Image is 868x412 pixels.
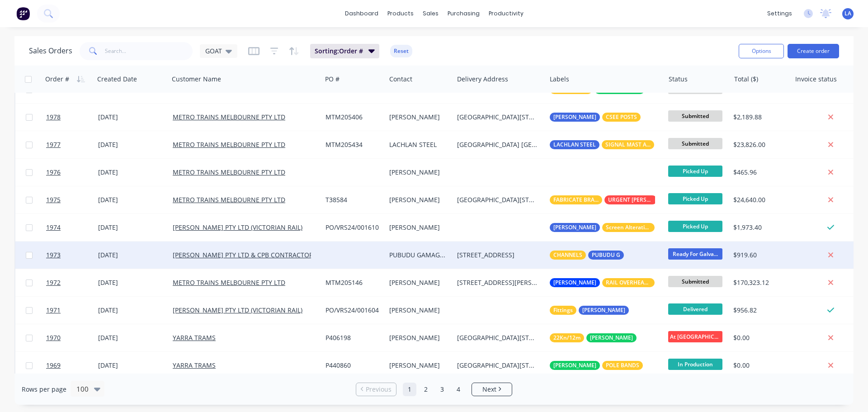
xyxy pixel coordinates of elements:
[452,383,465,396] a: Page 4
[389,75,412,84] div: Contact
[46,324,98,351] a: 1970
[403,383,416,396] a: Page 1 is your current page
[457,195,538,204] div: [GEOGRAPHIC_DATA][STREET_ADDRESS]
[46,168,61,177] span: 1976
[98,140,165,149] div: [DATE]
[668,359,722,370] span: In Production
[16,7,30,20] img: Factory
[733,278,784,287] div: $170,323.12
[390,45,412,57] button: Reset
[435,383,449,396] a: Page 3
[98,306,165,315] div: [DATE]
[325,113,379,122] div: MTM205406
[733,306,784,315] div: $956.82
[668,303,722,315] span: Delivered
[98,223,165,232] div: [DATE]
[173,278,285,287] a: METRO TRAINS MELBOURNE PTY LTD
[173,333,216,342] a: YARRA TRAMS
[733,223,784,232] div: $1,973.40
[46,214,98,241] a: 1974
[46,278,61,287] span: 1972
[389,140,447,149] div: LACHLAN STEEL
[553,113,596,122] span: [PERSON_NAME]
[553,278,596,287] span: [PERSON_NAME]
[739,44,784,58] button: Options
[310,44,379,58] button: Sorting:Order #
[550,306,629,315] button: Fittings[PERSON_NAME]
[606,113,637,122] span: CSEE POSTS
[795,75,837,84] div: Invoice status
[325,306,379,315] div: PO/VRS24/001604
[733,140,784,149] div: $23,826.00
[172,75,221,84] div: Customer Name
[844,9,851,18] span: LA
[98,113,165,122] div: [DATE]
[98,278,165,287] div: [DATE]
[389,195,447,204] div: [PERSON_NAME]
[46,333,61,342] span: 1970
[733,113,784,122] div: $2,189.88
[763,7,797,20] div: settings
[46,131,98,158] a: 1977
[733,168,784,177] div: $465.96
[389,333,447,342] div: [PERSON_NAME]
[98,251,165,260] div: [DATE]
[550,195,657,204] button: FABRICATE BRACKETSURGENT [PERSON_NAME]
[457,333,538,342] div: [GEOGRAPHIC_DATA][STREET_ADDRESS]
[550,361,643,370] button: [PERSON_NAME]POLE BANDS
[97,75,137,84] div: Created Date
[46,113,61,122] span: 1978
[325,223,379,232] div: PO/VRS24/001610
[484,7,528,20] div: productivity
[98,361,165,370] div: [DATE]
[550,75,569,84] div: Labels
[550,278,655,287] button: [PERSON_NAME]RAIL OVERHEAD ITEMS
[46,297,98,324] a: 1971
[605,140,651,149] span: SIGNAL MAST ASSEMBLY
[173,195,285,204] a: METRO TRAINS MELBOURNE PTY LTD
[46,251,61,260] span: 1973
[606,278,651,287] span: RAIL OVERHEAD ITEMS
[733,333,784,342] div: $0.00
[668,276,722,287] span: Submitted
[46,104,98,131] a: 1978
[173,140,285,149] a: METRO TRAINS MELBOURNE PTY LTD
[553,333,580,342] span: 22Kn/12m
[389,361,447,370] div: [PERSON_NAME]
[173,306,302,314] a: [PERSON_NAME] PTY LTD (VICTORIAN RAIL)
[173,113,285,121] a: METRO TRAINS MELBOURNE PTY LTD
[553,361,596,370] span: [PERSON_NAME]
[352,383,516,396] ul: Pagination
[98,195,165,204] div: [DATE]
[733,361,784,370] div: $0.00
[173,361,216,369] a: YARRA TRAMS
[590,333,633,342] span: [PERSON_NAME]
[325,333,379,342] div: P406198
[788,44,839,58] button: Create order
[315,47,363,56] span: Sorting: Order #
[325,278,379,287] div: MTM205146
[550,140,654,149] button: LACHLAN STEELSIGNAL MAST ASSEMBLY
[668,166,722,177] span: Picked Up
[46,186,98,213] a: 1975
[553,195,599,204] span: FABRICATE BRACKETS
[606,223,651,232] span: Screen Alteration
[173,168,285,176] a: METRO TRAINS MELBOURNE PTY LTD
[205,46,222,56] span: GOAT
[668,221,722,232] span: Picked Up
[389,251,447,260] div: PUBUDU GAMAGEDERA
[668,331,722,342] span: At [GEOGRAPHIC_DATA]
[550,223,655,232] button: [PERSON_NAME]Screen Alteration
[383,7,418,20] div: products
[608,195,653,204] span: URGENT [PERSON_NAME]
[668,138,722,149] span: Submitted
[173,251,343,259] a: [PERSON_NAME] PTY LTD & CPB CONTRACTORS PTY LTD
[46,352,98,379] a: 1969
[550,113,641,122] button: [PERSON_NAME]CSEE POSTS
[46,306,61,315] span: 1971
[98,333,165,342] div: [DATE]
[46,159,98,186] a: 1976
[29,47,72,55] h1: Sales Orders
[457,75,508,84] div: Delivery Address
[419,383,433,396] a: Page 2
